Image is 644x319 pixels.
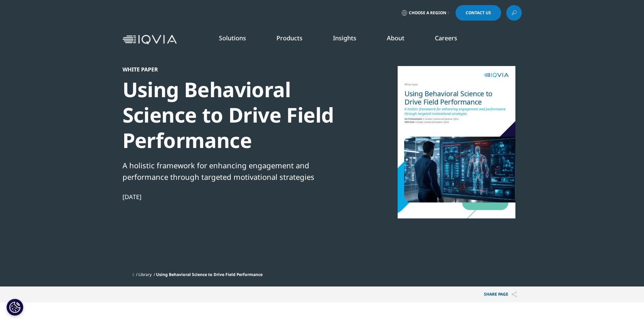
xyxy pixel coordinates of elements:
a: Products [276,34,303,42]
span: Using Behavioral Science to Drive Field Performance [156,272,263,277]
a: Careers [435,34,457,42]
div: Using Behavioral Science to Drive Field Performance [123,77,355,153]
button: Share PAGEShare PAGE [479,286,522,302]
span: Choose a Region [409,10,446,16]
span: Contact Us [466,11,491,15]
nav: Primary [179,24,522,56]
button: Cookie 设置 [6,299,23,316]
a: Solutions [219,34,246,42]
div: [DATE] [123,193,355,201]
div: A holistic framework for enhancing engagement and performance through targeted motivational strat... [123,159,355,183]
p: Share PAGE [479,286,522,302]
a: Insights [333,34,356,42]
img: IQVIA Healthcare Information Technology and Pharma Clinical Research Company [123,35,177,45]
img: Share PAGE [512,292,517,297]
a: Library [138,272,152,277]
a: Contact Us [456,5,501,21]
div: White Paper [123,66,355,73]
a: About [387,34,404,42]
